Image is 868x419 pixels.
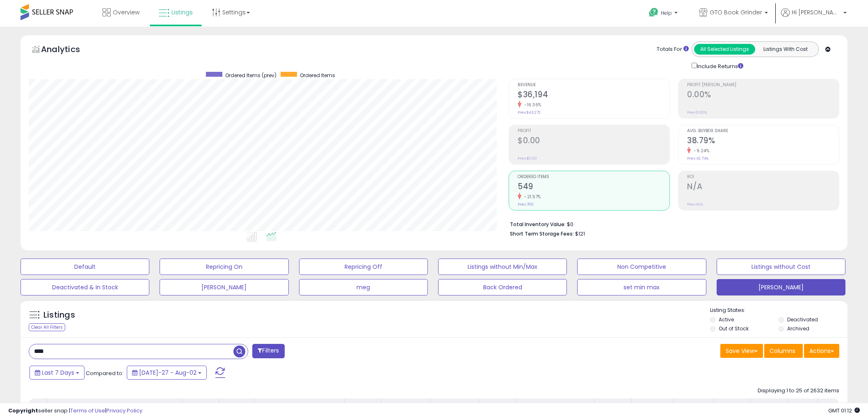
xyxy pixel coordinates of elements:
small: Prev: 700 [518,202,534,207]
small: -16.36% [521,102,541,108]
span: Ordered Items (prev) [225,72,276,79]
h2: 549 [518,182,669,193]
h2: $0.00 [518,136,669,147]
div: seller snap | | [8,407,142,415]
b: Short Term Storage Fees: [510,230,574,237]
small: Prev: $0.00 [518,156,537,161]
button: Columns [764,344,803,358]
span: Columns [770,347,795,355]
button: Repricing Off [299,259,428,275]
b: Total Inventory Value: [510,221,566,228]
button: Listings without Min/Max [438,259,567,275]
a: Terms of Use [70,407,105,414]
label: Archived [787,325,809,332]
small: Prev: N/A [687,202,703,207]
span: Help [661,9,672,16]
h5: Analytics [41,44,96,57]
h5: Listings [43,309,75,321]
button: Last 7 Days [30,366,85,380]
button: [DATE]-27 - Aug-02 [127,366,207,380]
button: [PERSON_NAME] [160,279,288,295]
a: Hi [PERSON_NAME] [781,8,847,27]
span: Profit [518,129,669,133]
button: Deactivated & In Stock [21,279,149,295]
span: [DATE]-27 - Aug-02 [139,369,196,377]
span: Overview [113,8,139,16]
span: Profit [PERSON_NAME] [687,83,839,87]
div: Include Returns [685,61,753,71]
button: Listings With Cost [755,44,816,55]
span: Ordered Items [300,72,335,79]
h2: $36,194 [518,90,669,101]
small: -21.57% [521,194,541,200]
span: Listings [171,8,193,16]
button: [PERSON_NAME] [717,279,845,295]
button: Filters [252,344,284,358]
button: Repricing On [160,259,288,275]
button: All Selected Listings [694,44,755,55]
span: Hi [PERSON_NAME] [792,8,841,16]
span: 2025-08-11 01:12 GMT [828,407,860,414]
button: Save View [720,344,763,358]
label: Deactivated [787,316,818,323]
li: $0 [510,219,833,229]
button: meg [299,279,428,295]
p: Listing States: [710,307,847,314]
label: Active [719,316,734,323]
small: -9.24% [691,148,709,154]
div: Clear All Filters [29,323,65,331]
h2: N/A [687,182,839,193]
button: Default [21,259,149,275]
span: Avg. Buybox Share [687,129,839,133]
a: Privacy Policy [106,407,142,414]
span: ROI [687,175,839,179]
span: Ordered Items [518,175,669,179]
div: Totals For [657,46,689,53]
button: set min max [577,279,706,295]
h2: 38.79% [687,136,839,147]
h2: 0.00% [687,90,839,101]
label: Out of Stock [719,325,749,332]
button: Actions [804,344,839,358]
span: GTO Book Grinder [710,8,762,16]
span: Revenue [518,83,669,87]
small: Prev: $43,272 [518,110,541,115]
span: Compared to: [86,369,123,377]
button: Listings without Cost [717,259,845,275]
span: $121 [575,230,585,238]
div: Displaying 1 to 25 of 2632 items [758,387,839,395]
small: Prev: 0.00% [687,110,707,115]
a: Help [642,1,686,27]
span: Last 7 Days [42,369,74,377]
small: Prev: 42.74% [687,156,708,161]
i: Get Help [649,7,659,18]
button: Back Ordered [438,279,567,295]
strong: Copyright [8,407,38,414]
button: Non Competitive [577,259,706,275]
